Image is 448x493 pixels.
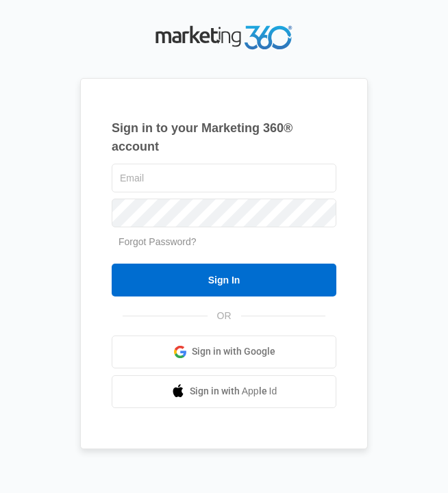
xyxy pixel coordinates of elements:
input: Sign In [112,264,336,296]
span: OR [208,309,241,323]
span: Sign in with Apple Id [190,384,277,399]
a: Sign in with Apple Id [112,375,336,408]
a: Sign in with Google [112,336,336,368]
input: Email [112,164,336,192]
a: Forgot Password? [119,236,197,247]
h1: Sign in to your Marketing 360® account [112,119,336,156]
span: Sign in with Google [192,344,275,359]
